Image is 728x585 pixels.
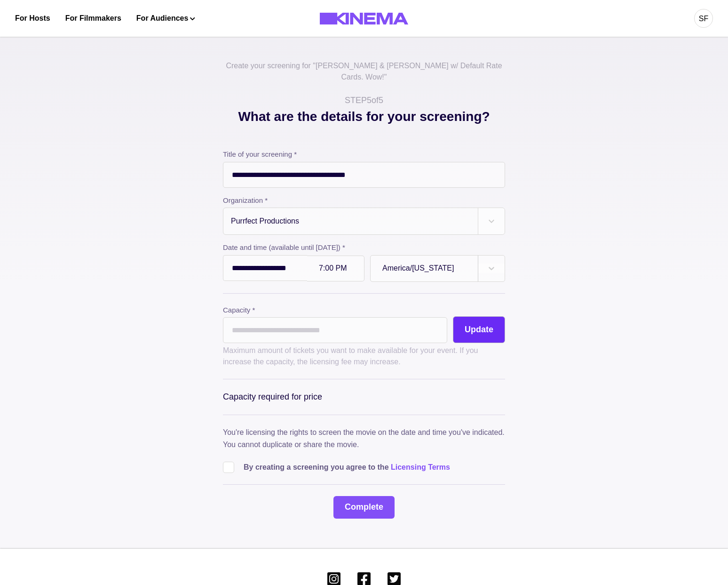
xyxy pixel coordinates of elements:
p: By creating a screening you agree to the [244,462,450,473]
p: STEP 5 of 5 [345,94,383,107]
p: Create your screening for " [PERSON_NAME] & [PERSON_NAME] w/ Default Rate Cards. Wow! " [223,60,505,94]
a: For Filmmakers [65,13,121,24]
p: You're licensing the rights to screen the movie on the date and time you've indicated. You cannot... [223,426,505,450]
button: Complete [333,496,395,519]
div: Purrfect Productions [231,216,299,227]
button: For Audiences [136,13,195,24]
button: Update [453,316,505,343]
label: Capacity * [223,305,447,316]
div: SF [699,13,708,24]
p: Maximum amount of tickets you want to make available for your event. If you increase the capacity... [223,345,505,368]
label: Organization * [223,195,499,206]
a: For Hosts [15,13,50,24]
label: Title of your screening * [223,149,505,160]
a: Licensing Terms [391,463,450,471]
label: Date and time (available until [DATE]) * [223,242,499,253]
p: What are the details for your screening? [238,107,490,149]
p: Capacity required for price [223,391,505,403]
